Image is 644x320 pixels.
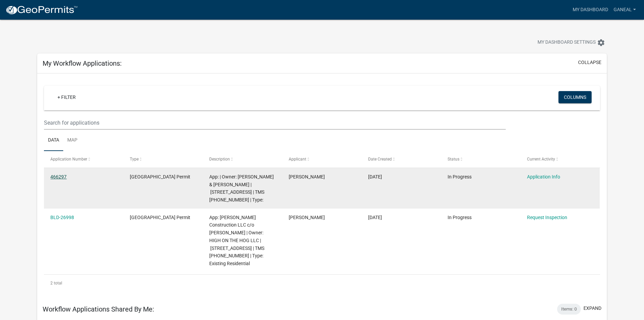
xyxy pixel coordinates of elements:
h5: My Workflow Applications: [43,59,122,67]
button: My Dashboard Settingssettings [532,36,611,49]
span: Jasper County Building Permit [130,215,190,220]
a: My Dashboard [570,3,611,16]
datatable-header-cell: Type [123,151,203,167]
span: App: Neal's Construction LLC c/o Gerald A. Neal | Owner: HIGH ON THE HOG LLC | 3051 ALLIGATOR ALL... [209,215,264,266]
span: Current Activity [527,157,555,162]
a: ganeal [611,3,639,16]
datatable-header-cell: Applicant [282,151,362,167]
a: + Filter [52,91,81,103]
button: Columns [558,91,592,103]
span: Type [130,157,139,162]
div: collapse [37,73,607,298]
input: Search for applications [44,116,505,130]
a: BLD-26998 [50,215,74,220]
datatable-header-cell: Application Number [44,151,123,167]
a: Application Info [527,174,560,179]
datatable-header-cell: Current Activity [520,151,600,167]
i: settings [597,39,605,47]
span: Date Created [368,157,392,162]
a: 466297 [50,174,67,179]
span: My Dashboard Settings [538,39,596,47]
span: Jasper County Building Permit [130,174,190,179]
h5: Workflow Applications Shared By Me: [43,305,154,313]
span: In Progress [448,174,472,179]
div: Items: 0 [557,304,581,315]
a: Data [44,130,63,151]
a: Map [63,130,81,151]
div: 2 total [44,275,600,292]
span: In Progress [448,215,472,220]
span: Description [209,157,230,162]
span: Status [448,157,459,162]
span: 08/25/2023 [368,215,382,220]
datatable-header-cell: Description [203,151,282,167]
span: Applicant [289,157,306,162]
span: Gerald A Neal [289,174,325,179]
button: expand [583,305,601,312]
datatable-header-cell: Status [441,151,520,167]
span: Application Number [50,157,87,162]
datatable-header-cell: Date Created [362,151,441,167]
span: 08/19/2025 [368,174,382,179]
a: Request Inspection [527,215,567,220]
span: Gerald A Neal [289,215,325,220]
button: collapse [578,59,601,66]
span: App: | Owner: GARVIN ROGER & LYDA LAVERNE | 9387 GRAYS HWY | TMS 060-00-01-019 | Type: [209,174,274,202]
